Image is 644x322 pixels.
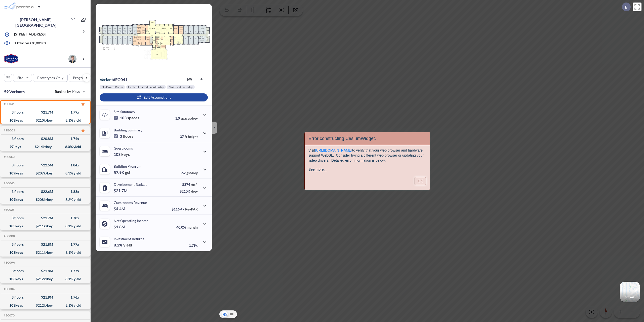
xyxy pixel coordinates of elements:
span: keys [121,152,130,157]
span: height [188,134,198,139]
p: Investment Returns [114,237,144,241]
p: B [625,5,627,9]
div: Error constructing CesiumWidget. [305,132,430,145]
button: Prototypes Only [33,74,68,82]
p: 1.79x [189,243,198,247]
span: ft [185,134,187,139]
p: Guestrooms [114,146,133,150]
h5: #EC0B0 [3,234,15,238]
h5: #EC09A [3,261,15,264]
p: Site [17,75,23,80]
p: 3 [114,134,133,139]
p: Site Summary [114,110,135,114]
p: 40.0% [176,225,198,229]
p: Guestrooms Revenue [114,200,147,205]
button: Ranked by Keys [51,88,88,96]
p: Program [73,75,87,80]
span: Keys [72,89,80,94]
p: 1.81 acres ( 78,881 sf) [14,41,46,46]
p: 103 [114,152,130,157]
p: 59 Variants [4,89,25,95]
p: $116.47 [172,207,198,211]
button: Site [13,74,32,82]
span: margin [187,225,198,229]
p: Building Summary [114,128,142,132]
a: [URL][DOMAIN_NAME] [315,148,352,152]
p: 562 [180,171,198,175]
p: Visit to verify that your web browser and hardware support WebGL. Consider trying a different web... [308,148,426,163]
img: user logo [68,55,76,63]
span: /gsf [191,182,197,187]
p: Street [625,295,634,299]
p: $374 [180,182,198,187]
h5: #EC02F [3,208,15,211]
p: 37 [180,134,198,139]
button: OK [415,177,426,185]
h5: #EC045 [3,182,15,185]
p: No Board Room [102,85,123,89]
p: $4.4M [114,206,126,211]
button: Aerial View [222,311,228,317]
h5: #9BCC3 [3,129,15,132]
p: $1.8M [114,224,126,229]
h5: #EC084 [3,287,15,291]
img: BrandImage [4,54,18,63]
p: Prototypes Only [37,75,63,80]
button: Site Plan [229,311,235,317]
p: 103 [114,115,139,120]
p: # ec041 [100,77,127,82]
span: RevPAR [185,207,198,211]
p: [STREET_ADDRESS] [14,32,46,38]
p: 57.9K [114,170,130,175]
button: Switcher ImageStreet [620,282,640,302]
h5: #EC0DA [3,155,16,159]
p: $21.7M [114,188,128,193]
span: Variant [100,77,113,82]
p: 8.2% [114,242,132,247]
p: Net Operating Income [114,219,148,223]
p: $210K [180,189,198,193]
p: Edit Assumptions [144,95,171,100]
p: Building Program [114,164,141,168]
span: gsf/key [186,171,198,175]
h5: #EC070 [3,314,15,317]
img: Switcher Image [620,282,640,302]
span: gsf [125,170,130,175]
span: spaces [127,115,139,120]
span: floors [123,134,133,139]
span: spaces/key [181,116,198,120]
p: Center-Loaded Front Entry [128,85,164,89]
p: 1.0 [175,116,198,120]
button: Program [69,74,96,82]
p: Development Budget [114,182,147,187]
span: yield [123,242,132,247]
p: No Guest Laundry [169,85,193,89]
span: See more... [308,167,327,171]
h5: #EC041 [3,102,15,106]
span: /key [191,189,198,193]
button: Edit Assumptions [100,93,208,101]
p: [PERSON_NAME][GEOGRAPHIC_DATA] [4,17,67,28]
